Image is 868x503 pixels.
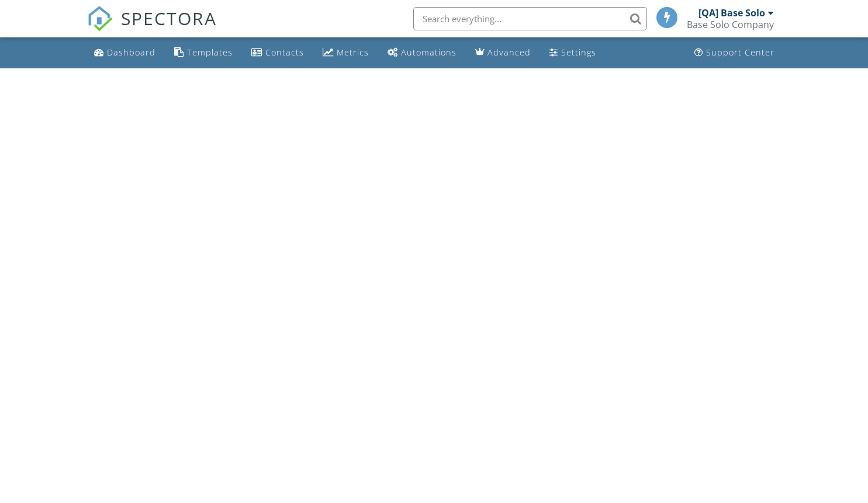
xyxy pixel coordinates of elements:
[87,6,113,32] img: The Best Home Inspection Software - Spectora
[413,7,647,30] input: Search everything...
[401,47,457,58] div: Automations
[265,47,304,58] div: Contacts
[545,42,601,64] a: Settings
[383,42,461,64] a: Automations (Basic)
[89,42,160,64] a: Dashboard
[690,42,779,64] a: Support Center
[187,47,233,58] div: Templates
[487,47,531,58] div: Advanced
[471,42,535,64] a: Advanced
[318,42,374,64] a: Metrics
[121,6,217,30] span: SPECTORA
[247,42,309,64] a: Contacts
[698,7,765,19] div: [QA] Base Solo
[706,47,774,58] div: Support Center
[107,47,155,58] div: Dashboard
[561,47,596,58] div: Settings
[87,16,217,40] a: SPECTORA
[170,42,237,64] a: Templates
[337,47,369,58] div: Metrics
[687,19,774,30] div: Base Solo Company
